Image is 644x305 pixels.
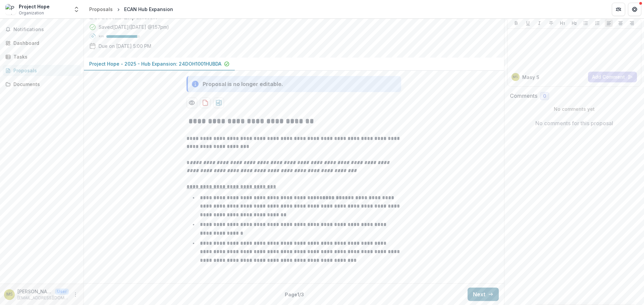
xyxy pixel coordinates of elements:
nav: breadcrumb [87,4,176,14]
a: Tasks [3,51,81,62]
p: Masy S [522,74,539,81]
div: Proposal is no longer editable. [203,80,283,88]
a: Proposals [3,65,81,76]
button: Align Left [605,19,613,27]
div: Tasks [13,53,75,60]
div: Saved [DATE] ( [DATE] @ 1:57pm ) [99,23,169,30]
button: Strike [547,19,555,27]
button: Bullet List [582,19,590,27]
button: download-proposal [200,97,211,108]
button: Align Center [616,19,625,27]
button: Get Help [628,3,641,16]
span: Notifications [13,27,78,32]
button: Partners [612,3,625,16]
div: Project Hope [19,3,50,10]
button: Ordered List [593,19,601,27]
button: Preview 27a42b5e-ddde-4895-bce9-db7e8257f1e1-0.pdf [186,97,197,108]
div: Masy Sarpong [6,292,13,297]
p: 92 % [99,34,104,39]
button: Heading 2 [570,19,578,27]
div: Masy Sarpong [513,75,518,79]
p: Page 1 / 3 [285,291,304,298]
a: Proposals [87,4,115,14]
button: Next [468,288,499,301]
span: Organization [19,10,44,16]
button: Align Right [628,19,636,27]
p: Project Hope - 2025 - Hub Expansion: 24DOH1001HUBDA [89,60,221,67]
span: 0 [543,93,546,99]
p: [PERSON_NAME] [17,288,52,295]
button: download-proposal [213,97,224,108]
div: Documents [13,81,75,88]
div: ECAN Hub Expansion [124,6,173,13]
p: [EMAIL_ADDRESS][DOMAIN_NAME] [17,295,69,301]
div: Proposals [13,67,75,74]
a: Documents [3,79,81,90]
button: Italicize [535,19,543,27]
button: Underline [524,19,532,27]
button: Bold [512,19,520,27]
div: Proposals [89,6,113,13]
p: No comments for this proposal [535,119,613,127]
a: Dashboard [3,37,81,49]
p: User [55,289,69,295]
button: Notifications [3,24,81,35]
p: Due on [DATE] 5:00 PM [99,43,151,50]
img: Project Hope [5,4,16,15]
h2: Comments [510,93,537,99]
button: Add Comment [588,72,637,82]
p: No comments yet [510,105,639,112]
button: Open entity switcher [72,3,81,16]
button: Heading 1 [558,19,567,27]
button: More [71,291,79,299]
div: Dashboard [13,40,75,47]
